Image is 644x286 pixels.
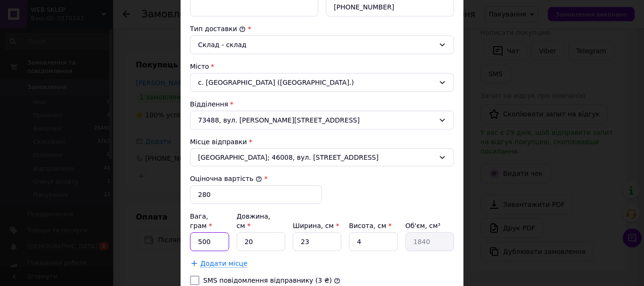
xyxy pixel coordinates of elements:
label: Ширина, см [293,222,339,229]
div: с. [GEOGRAPHIC_DATA] ([GEOGRAPHIC_DATA].) [190,73,454,92]
div: Склад - склад [198,40,435,50]
div: Відділення [190,99,454,109]
label: Оціночна вартість [190,175,262,182]
label: Вага, грам [190,212,212,229]
label: Довжина, см [237,212,271,229]
div: Тип доставки [190,24,454,33]
div: 73488, вул. [PERSON_NAME][STREET_ADDRESS] [190,111,454,130]
div: Об'єм, см³ [405,221,454,230]
div: Місце відправки [190,137,454,147]
span: Додати місце [200,260,248,268]
label: SMS повідомлення відправнику (3 ₴) [203,277,332,284]
div: Місто [190,62,454,71]
span: [GEOGRAPHIC_DATA]; 46008, вул. [STREET_ADDRESS] [198,153,435,162]
label: Висота, см [349,222,391,229]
